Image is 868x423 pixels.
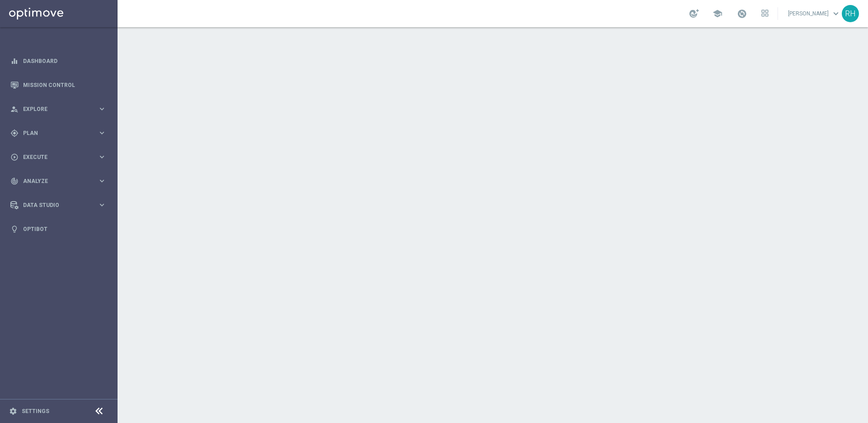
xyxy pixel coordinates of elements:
[10,105,19,113] i: person_search
[98,177,106,185] i: keyboard_arrow_right
[787,7,842,20] a: [PERSON_NAME]keyboard_arrow_down
[10,153,19,161] i: play_circle_outline
[712,9,722,19] span: school
[23,130,98,136] span: Plan
[23,49,106,73] a: Dashboard
[98,129,106,137] i: keyboard_arrow_right
[10,225,19,233] i: lightbulb
[10,202,107,209] button: Data Studio keyboard_arrow_right
[10,57,19,65] i: equalizer
[9,407,17,415] i: settings
[10,154,107,161] button: play_circle_outline Execute keyboard_arrow_right
[98,201,106,209] i: keyboard_arrow_right
[98,105,106,113] i: keyboard_arrow_right
[10,178,107,185] button: track_changes Analyze keyboard_arrow_right
[10,105,98,113] div: Explore
[10,129,98,137] div: Plan
[23,73,106,97] a: Mission Control
[98,153,106,161] i: keyboard_arrow_right
[23,217,106,241] a: Optibot
[10,58,107,65] button: equalizer Dashboard
[10,177,19,185] i: track_changes
[10,226,107,233] button: lightbulb Optibot
[10,201,98,209] div: Data Studio
[10,217,106,241] div: Optibot
[22,409,49,414] a: Settings
[10,49,106,73] div: Dashboard
[10,130,107,137] button: gps_fixed Plan keyboard_arrow_right
[23,202,98,208] span: Data Studio
[23,106,98,112] span: Explore
[10,106,107,113] button: person_search Explore keyboard_arrow_right
[23,154,98,160] span: Execute
[23,178,98,184] span: Analyze
[10,73,106,97] div: Mission Control
[10,153,98,161] div: Execute
[10,177,98,185] div: Analyze
[831,9,841,19] span: keyboard_arrow_down
[842,5,859,22] div: RH
[10,129,19,137] i: gps_fixed
[10,82,107,89] button: Mission Control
